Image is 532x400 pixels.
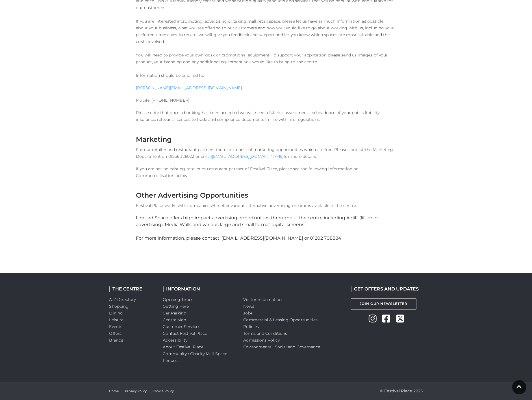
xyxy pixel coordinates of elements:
[109,324,123,329] a: Events
[109,331,122,336] a: Offers
[244,345,320,350] a: Environmental, Social and Governance
[136,202,396,209] p: Festival Place works with companies who offer various alternative advertising mediums available i...
[136,85,242,90] a: [PERSON_NAME][EMAIL_ADDRESS][DOMAIN_NAME]
[163,331,207,336] a: Contact Festival Place
[351,299,416,310] a: Join Our Newsletter
[212,154,284,159] a: [EMAIL_ADDRESS][DOMAIN_NAME]
[163,311,187,316] a: Car Parking
[109,304,129,309] a: Shopping
[244,304,254,309] a: News
[109,318,124,323] a: Leisure
[136,191,396,200] h4: Other Advertising Opportunities
[109,338,123,343] a: Brands
[163,297,194,302] a: Opening Times
[163,324,201,329] a: Customer Services
[244,338,280,343] a: Admissions Policy
[109,389,119,394] a: Home
[109,287,155,292] h2: THE CENTRE
[163,287,235,292] h2: INFORMATION
[163,345,204,350] a: About Festival Place
[136,165,396,179] p: If you are not an existing retailer or restaurant partner of Festival Place, please see the follo...
[163,318,186,323] a: Centre Map
[380,388,423,395] p: © Festival Place 2025
[244,324,259,329] a: Policies
[244,331,287,336] a: Terms and Conditions
[109,311,123,316] a: Dining
[163,351,227,363] a: Community / Charity Mall Space Request
[351,287,419,292] h2: GET OFFERS AND UPDATES
[153,389,174,394] a: Cookie Policy
[181,19,280,24] span: promoting, advertising or taking mall retail space
[136,97,396,104] p: Mobile: [PHONE_NUMBER]
[244,297,282,302] a: Visitor information
[136,109,396,123] p: Please note that once a booking has been accepted we will need a full risk assessment and evidenc...
[136,146,396,160] p: For our retailer and restaurant partners there are a host of marketing opportunities which are fr...
[125,389,147,394] a: Privacy Policy
[109,297,136,302] a: A-Z Directory
[163,304,189,309] a: Getting Here
[244,311,253,316] a: Jobs
[163,338,188,343] a: Accessibility
[136,135,396,143] h4: Marketing
[244,318,318,323] a: Commercial & Leasing Opportunities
